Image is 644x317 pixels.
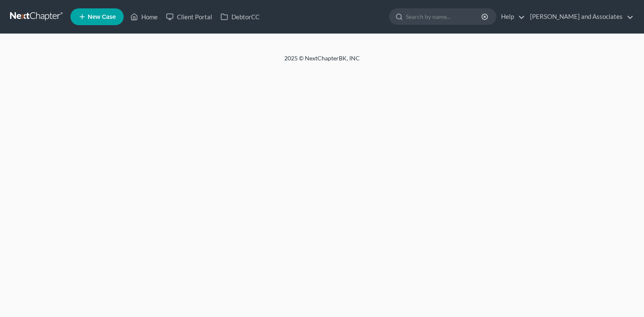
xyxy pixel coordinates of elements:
a: [PERSON_NAME] and Associates [526,9,634,24]
a: Client Portal [162,9,216,24]
span: New Case [88,14,116,20]
input: Search by name... [406,9,483,24]
a: Help [497,9,525,24]
a: DebtorCC [216,9,264,24]
a: Home [126,9,162,24]
div: 2025 © NextChapterBK, INC [83,54,561,69]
